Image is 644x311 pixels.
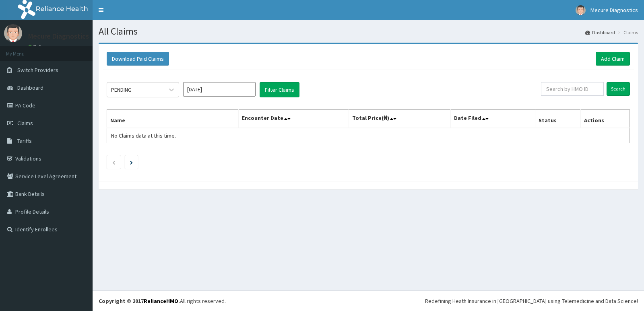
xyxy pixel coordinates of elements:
[17,66,58,74] span: Switch Providers
[596,52,630,66] a: Add Claim
[112,159,116,166] a: Previous page
[580,110,630,128] th: Actions
[107,110,239,128] th: Name
[239,110,349,128] th: Encounter Date
[99,297,180,305] strong: Copyright © 2017 .
[535,110,580,128] th: Status
[451,110,535,128] th: Date Filed
[17,119,33,127] span: Claims
[99,26,638,37] h1: All Claims
[541,82,604,96] input: Search by HMO ID
[111,86,132,94] div: PENDING
[585,29,615,36] a: Dashboard
[93,290,644,311] footer: All rights reserved.
[183,82,256,97] input: Select Month and Year
[111,132,176,139] span: No Claims data at this time.
[130,159,133,166] a: Next page
[260,82,299,97] button: Filter Claims
[107,52,169,66] button: Download Paid Claims
[349,110,450,128] th: Total Price(₦)
[17,137,32,144] span: Tariffs
[607,82,630,96] input: Search
[144,297,178,305] a: RelianceHMO
[590,6,638,14] span: Mecure Diagnostics
[28,33,89,40] p: Mecure Diagnostics
[425,297,638,305] div: Redefining Heath Insurance in [GEOGRAPHIC_DATA] using Telemedicine and Data Science!
[28,44,47,49] a: Online
[4,24,22,42] img: User Image
[576,5,586,15] img: User Image
[17,84,43,91] span: Dashboard
[616,29,638,36] li: Claims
